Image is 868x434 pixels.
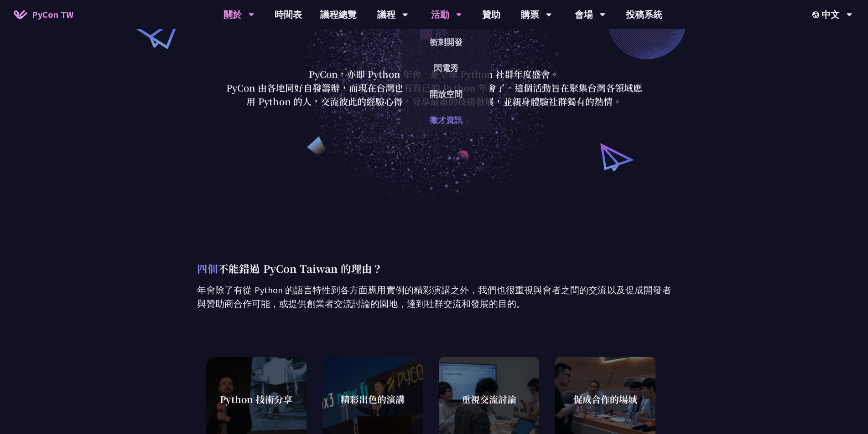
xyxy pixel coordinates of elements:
[197,261,218,276] span: 四個
[222,67,646,81] p: PyCon，亦即 Python 年會，是全球 Python 社群年度盛會。
[402,109,490,131] a: 徵才資訊
[222,81,646,108] p: PyCon 由各地同好自發籌辦，而現在台灣也有自己的 Python 年會了。這個活動旨在聚集台灣各領域應用 Python 的人，交流彼此的經驗心得，分享最新的技術發展，並親身體驗社群獨有的熱情。
[462,393,516,406] span: 重視交流討論
[402,83,490,105] a: 開放空間
[14,10,27,19] img: Home icon of PyCon TW 2025
[220,393,292,406] span: Python 技術分享
[197,283,671,311] p: 年會除了有從 Python 的語言特性到各方面應用實例的精彩演講之外，我們也很重視與會者之間的交流以及促成開發者與贊助商合作可能，或提供創業者交流討論的園地，達到社群交流和發展的目的。
[5,3,83,26] a: PyCon TW
[573,393,637,406] span: 促成合作的場域
[32,8,73,21] span: PyCon TW
[402,31,490,53] a: 衝刺開發
[402,57,490,79] a: 閃電秀
[341,393,405,406] span: 精彩出色的演講
[812,11,821,18] img: Locale Icon
[197,260,671,276] p: 不能錯過 PyCon Taiwan 的理由？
